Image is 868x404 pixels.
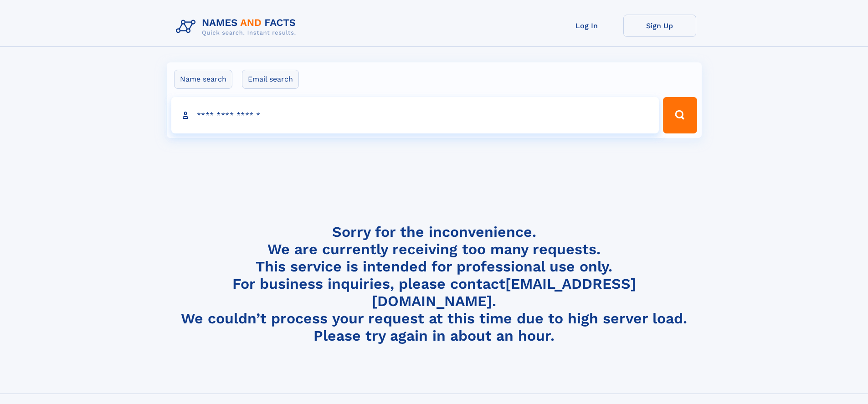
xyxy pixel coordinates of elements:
[623,15,696,37] a: Sign Up
[663,97,697,133] button: Search Button
[550,15,623,37] a: Log In
[372,275,636,310] a: [EMAIL_ADDRESS][DOMAIN_NAME]
[171,97,659,133] input: search input
[174,70,232,89] label: Name search
[172,223,696,345] h4: Sorry for the inconvenience. We are currently receiving too many requests. This service is intend...
[172,15,303,39] img: Logo Names and Facts
[242,70,299,89] label: Email search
